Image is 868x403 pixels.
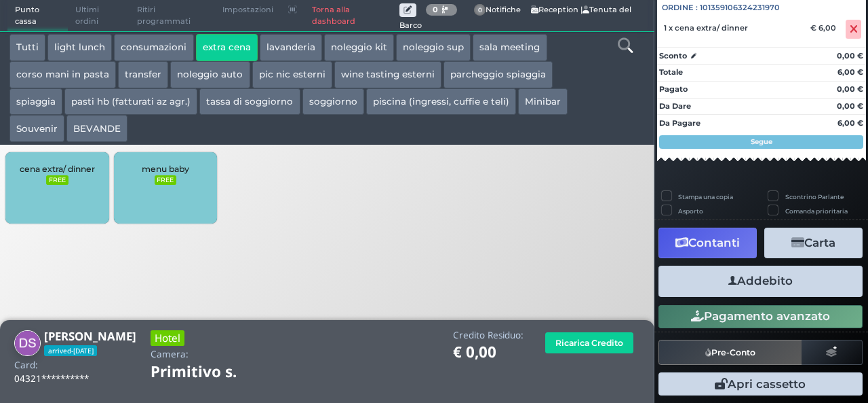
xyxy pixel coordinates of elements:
button: light lunch [47,34,112,61]
button: sala meeting [473,34,547,61]
b: [PERSON_NAME] [44,328,136,344]
button: noleggio kit [324,34,394,61]
h4: Credito Residuo: [453,330,524,340]
button: Souvenir [9,115,64,142]
h1: € 0,00 [453,344,524,361]
button: Minibar [518,88,568,116]
span: 1 x cena extra/ dinner [664,23,748,33]
button: spiaggia [9,88,62,116]
strong: 6,00 € [837,67,863,77]
h4: Card: [14,360,38,370]
button: extra cena [196,34,258,61]
span: cena extra/ dinner [20,164,95,174]
label: Asporto [678,207,703,215]
h3: Hotel [151,330,184,346]
span: Impostazioni [215,1,281,20]
a: Torna alla dashboard [304,1,399,31]
button: tassa di soggiorno [199,88,300,116]
span: Ordine : [662,2,698,14]
span: Ritiri programmati [130,1,215,31]
strong: Segue [751,137,772,146]
div: € 6,00 [808,23,843,33]
strong: Da Pagare [659,118,701,128]
button: transfer [118,61,168,88]
button: BEVANDE [66,115,127,142]
small: FREE [46,175,68,185]
button: piscina (ingressi, cuffie e teli) [366,88,516,116]
h1: Primitivo s. [151,364,275,381]
label: Scontrino Parlante [785,192,844,201]
strong: 0,00 € [837,51,863,60]
button: noleggio sup [396,34,471,61]
button: Ricarica Credito [545,332,633,353]
button: wine tasting esterni [334,61,441,88]
small: FREE [155,175,176,185]
button: Pagamento avanzato [658,305,863,328]
button: Apri cassetto [658,372,863,396]
span: 0 [474,4,486,16]
span: 101359106324231970 [700,2,780,14]
strong: Sconto [659,50,687,62]
button: Pre-Conto [658,340,802,364]
strong: 0,00 € [837,101,863,111]
span: menu baby [142,164,189,174]
button: pic nic esterni [252,61,332,88]
strong: Pagato [659,84,688,94]
img: Domenico Spina [14,330,41,357]
strong: Da Dare [659,101,691,111]
b: 0 [433,5,438,14]
button: Tutti [9,34,45,61]
span: Punto cassa [7,1,68,31]
button: noleggio auto [170,61,250,88]
label: Stampa una copia [678,192,733,201]
strong: 0,00 € [837,84,863,94]
button: Contanti [658,228,757,258]
button: Carta [764,228,863,258]
button: pasti hb (fatturati az agr.) [64,88,197,116]
strong: Totale [659,67,683,77]
span: arrived-[DATE] [44,345,97,356]
span: Ultimi ordini [68,1,130,31]
h4: Camera: [151,349,189,360]
button: Addebito [658,266,863,296]
label: Comanda prioritaria [785,207,848,215]
button: lavanderia [260,34,322,61]
button: corso mani in pasta [9,61,116,88]
button: consumazioni [114,34,193,61]
button: soggiorno [302,88,364,116]
strong: 6,00 € [837,118,863,128]
button: parcheggio spiaggia [443,61,553,88]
